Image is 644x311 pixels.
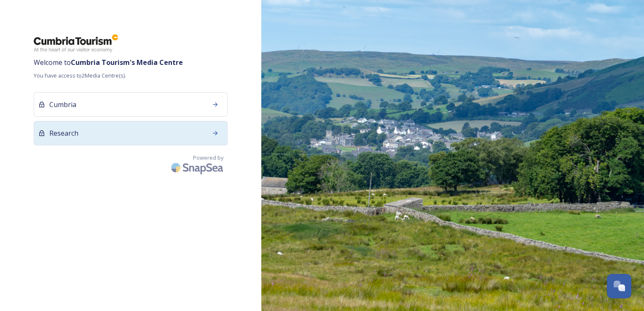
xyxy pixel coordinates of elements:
span: Welcome to [34,57,228,67]
span: Research [49,128,78,138]
span: Cumbria [49,99,76,110]
span: You have access to 2 Media Centre(s). [34,72,228,80]
a: Cumbria [34,92,228,121]
button: Open Chat [607,274,631,298]
span: Powered by [193,154,223,162]
img: SnapSea Logo [169,158,228,177]
a: Research [34,121,228,150]
img: ct_logo.png [34,34,118,53]
strong: Cumbria Tourism 's Media Centre [71,58,183,67]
